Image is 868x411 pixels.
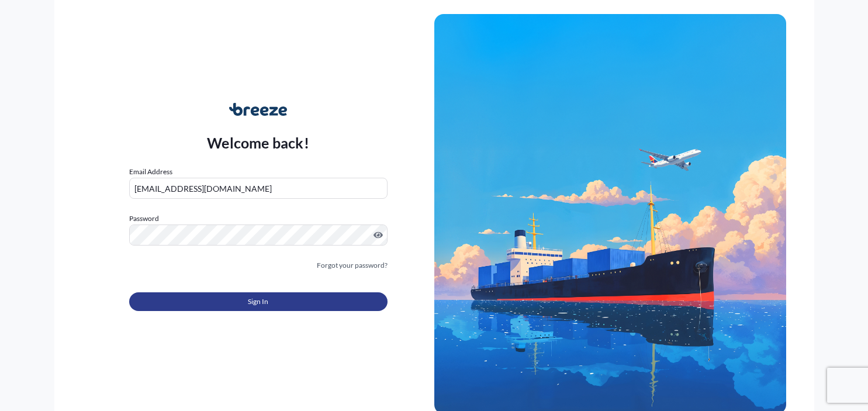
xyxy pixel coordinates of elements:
label: Email Address [129,166,172,178]
input: example@gmail.com [129,178,388,199]
p: Welcome back! [207,133,309,152]
button: Sign In [129,292,388,311]
button: Show password [374,230,383,240]
label: Password [129,213,388,225]
a: Forgot your password? [317,260,388,271]
span: Sign In [248,296,268,308]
